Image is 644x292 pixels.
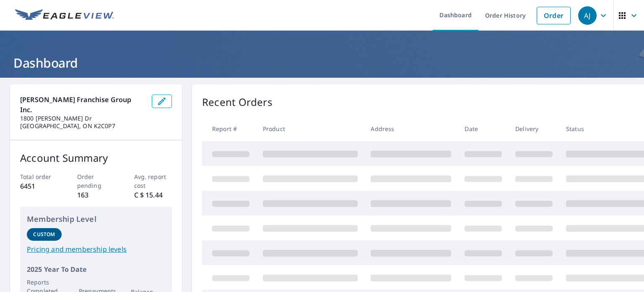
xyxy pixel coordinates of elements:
img: EV Logo [15,9,114,22]
div: AJ [578,6,597,25]
th: Address [364,116,458,141]
p: Account Summary [20,150,172,166]
p: 6451 [20,181,58,191]
p: [GEOGRAPHIC_DATA], ON K2C0P7 [20,122,145,130]
th: Product [256,116,364,141]
p: Total order [20,172,58,181]
p: Custom [33,231,55,238]
p: 1800 [PERSON_NAME] Dr [20,115,145,122]
p: [PERSON_NAME] Franchise Group Inc. [20,95,145,115]
p: 163 [77,190,115,200]
th: Date [458,116,509,141]
th: Report # [202,116,256,141]
a: Order [537,7,571,24]
h1: Dashboard [10,54,634,71]
p: C $ 15.44 [134,190,172,200]
p: Avg. report cost [134,172,172,190]
a: Pricing and membership levels [27,244,165,254]
th: Delivery [509,116,559,141]
p: Recent Orders [202,95,273,110]
p: Order pending [77,172,115,190]
p: 2025 Year To Date [27,264,165,274]
p: Membership Level [27,213,165,225]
